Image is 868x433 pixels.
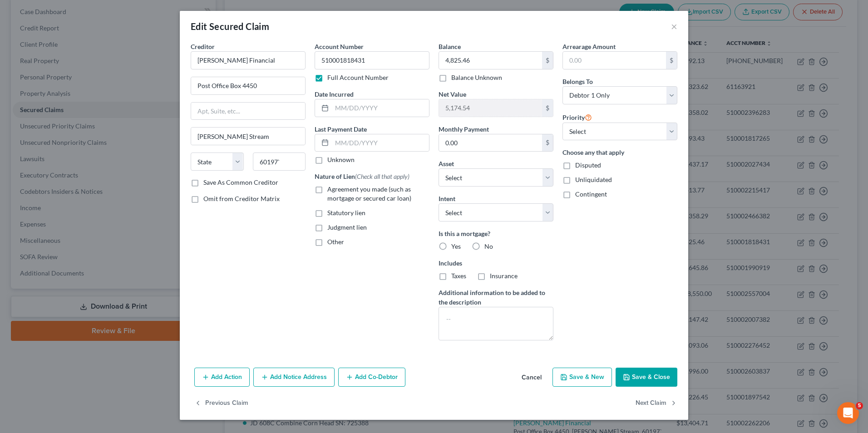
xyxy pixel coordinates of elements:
input: Search creditor by name... [191,51,306,69]
input: -- [315,51,429,69]
label: Balance [439,42,461,51]
button: Save & Close [616,368,677,387]
label: Net Value [439,89,466,99]
button: Add Co-Debtor [338,368,405,387]
label: Additional information to be added to the description [439,288,553,307]
span: Statutory lien [327,209,365,216]
input: 0.00 [563,52,666,69]
input: 0.00 [439,99,542,117]
span: Unliquidated [575,176,612,183]
input: Apt, Suite, etc... [191,103,305,120]
label: Date Incurred [315,89,354,99]
span: Yes [451,242,461,250]
label: Unknown [327,155,355,164]
label: Full Account Number [327,73,389,82]
span: Other [327,238,344,246]
span: No [484,242,493,250]
label: Choose any that apply [562,148,677,157]
label: Arrearage Amount [562,42,616,51]
span: Omit from Creditor Matrix [203,195,280,202]
span: Asset [439,160,454,167]
label: Last Payment Date [315,124,367,134]
span: Contingent [575,190,607,198]
input: MM/DD/YYYY [332,99,429,117]
button: × [671,21,677,32]
div: $ [542,134,553,152]
label: Includes [439,258,553,268]
button: Cancel [514,369,549,387]
span: Creditor [191,43,215,50]
label: Nature of Lien [315,172,409,181]
label: Monthly Payment [439,124,489,134]
input: 0.00 [439,134,542,152]
span: Judgment lien [327,223,367,231]
label: Balance Unknown [451,73,502,82]
div: Edit Secured Claim [191,20,269,33]
span: 5 [856,402,863,409]
span: Taxes [451,272,466,280]
iframe: Intercom live chat [837,402,859,424]
label: Save As Common Creditor [203,178,278,187]
div: $ [666,52,677,69]
label: Account Number [315,42,364,51]
input: Enter city... [191,128,305,145]
span: Belongs To [562,78,593,85]
label: Is this a mortgage? [439,229,553,238]
span: (Check all that apply) [355,172,409,180]
div: $ [542,99,553,117]
button: Next Claim [636,394,677,413]
input: 0.00 [439,52,542,69]
span: Insurance [490,272,518,280]
input: Enter zip... [253,153,306,171]
button: Previous Claim [194,394,248,413]
input: Enter address... [191,77,305,94]
button: Save & New [552,368,612,387]
label: Intent [439,194,455,203]
span: Disputed [575,161,601,169]
label: Priority [562,112,592,123]
button: Add Action [194,368,250,387]
span: Agreement you made (such as mortgage or secured car loan) [327,185,411,202]
button: Add Notice Address [253,368,335,387]
div: $ [542,52,553,69]
input: MM/DD/YYYY [332,134,429,152]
